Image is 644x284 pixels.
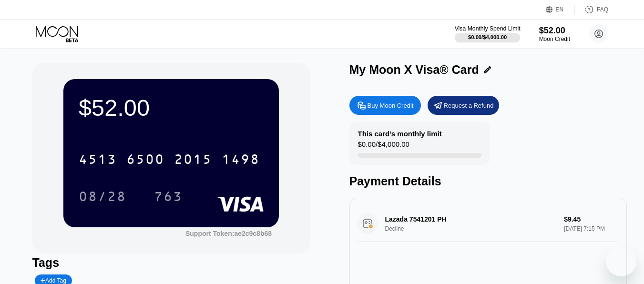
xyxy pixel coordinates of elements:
[575,5,608,14] div: FAQ
[79,153,117,168] div: 4513
[174,153,212,168] div: 2015
[539,26,570,36] div: $52.00
[597,6,608,13] div: FAQ
[73,147,266,171] div: 4513650020151498
[468,34,507,40] div: $0.00 / $4,000.00
[444,101,494,110] div: Request a Refund
[147,184,190,208] div: 763
[539,26,570,42] div: $52.00Moon Credit
[358,140,409,153] div: $0.00 / $4,000.00
[126,153,164,168] div: 6500
[72,184,133,208] div: 08/28
[79,190,126,205] div: 08/28
[556,6,564,13] div: EN
[185,230,272,237] div: Support Token:ae2c9c8b68
[185,230,272,237] div: Support Token: ae2c9c8b68
[539,36,570,42] div: Moon Credit
[358,130,442,138] div: This card’s monthly limit
[455,25,520,42] div: Visa Monthly Spend Limit$0.00/$4,000.00
[349,96,421,115] div: Buy Moon Credit
[349,63,479,77] div: My Moon X Visa® Card
[154,190,183,205] div: 763
[546,5,575,14] div: EN
[79,94,264,121] div: $52.00
[606,246,636,276] iframe: Button to launch messaging window, conversation in progress
[349,174,627,188] div: Payment Details
[41,277,66,284] div: Add Tag
[428,96,499,115] div: Request a Refund
[368,101,414,110] div: Buy Moon Credit
[455,25,521,32] div: Visa Monthly Spend Limit
[222,153,260,168] div: 1498
[32,256,310,270] div: Tags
